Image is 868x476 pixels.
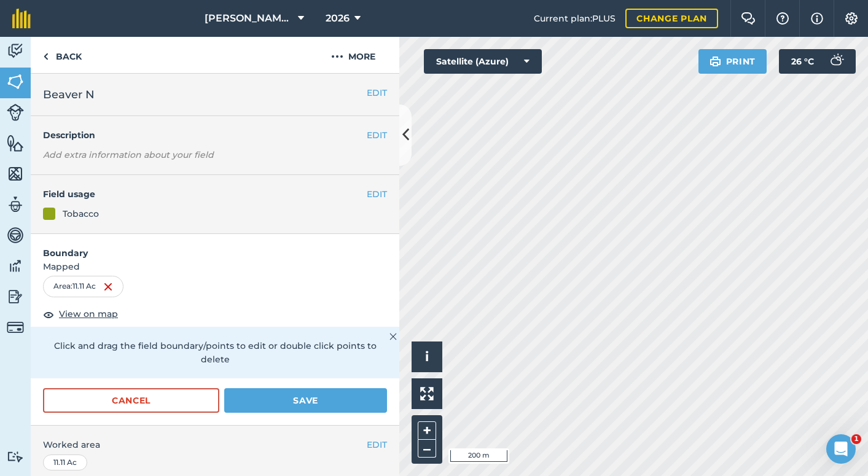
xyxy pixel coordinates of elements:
[775,12,790,25] img: A question mark icon
[43,128,387,142] h4: Description
[367,438,387,451] button: EDIT
[389,329,397,344] img: svg+xml;base64,PHN2ZyB4bWxucz0iaHR0cDovL3d3dy53My5vcmcvMjAwMC9zdmciIHdpZHRoPSIyMiIgaGVpZ2h0PSIzMC...
[851,434,861,444] span: 1
[43,339,387,367] p: Click and drag the field boundary/points to edit or double click points to delete
[205,11,293,26] span: [PERSON_NAME] Family Farms
[103,279,113,294] img: svg+xml;base64,PHN2ZyB4bWxucz0iaHR0cDovL3d3dy53My5vcmcvMjAwMC9zdmciIHdpZHRoPSIxNiIgaGVpZ2h0PSIyNC...
[791,49,814,74] span: 26 ° C
[826,434,856,464] iframe: Intercom live chat
[779,49,856,74] button: 26 °C
[43,455,87,470] div: 11.11 Ac
[31,260,399,273] span: Mapped
[12,9,31,28] img: fieldmargin Logo
[824,49,848,74] img: svg+xml;base64,PD94bWwgdmVyc2lvbj0iMS4wIiBlbmNvZGluZz0idXRmLTgiPz4KPCEtLSBHZW5lcmF0b3I6IEFkb2JlIE...
[43,187,367,201] h4: Field usage
[43,388,219,413] button: Cancel
[224,388,387,413] button: Save
[418,421,436,440] button: +
[7,287,24,306] img: svg+xml;base64,PD94bWwgdmVyc2lvbj0iMS4wIiBlbmNvZGluZz0idXRmLTgiPz4KPCEtLSBHZW5lcmF0b3I6IEFkb2JlIE...
[844,12,859,25] img: A cog icon
[7,451,24,462] img: svg+xml;base64,PD94bWwgdmVyc2lvbj0iMS4wIiBlbmNvZGluZz0idXRmLTgiPz4KPCEtLSBHZW5lcmF0b3I6IEFkb2JlIE...
[710,54,721,69] img: svg+xml;base64,PHN2ZyB4bWxucz0iaHR0cDovL3d3dy53My5vcmcvMjAwMC9zdmciIHdpZHRoPSIxOSIgaGVpZ2h0PSIyNC...
[331,49,343,64] img: svg+xml;base64,PHN2ZyB4bWxucz0iaHR0cDovL3d3dy53My5vcmcvMjAwMC9zdmciIHdpZHRoPSIyMCIgaGVpZ2h0PSIyNC...
[43,86,95,103] span: Beaver N
[412,341,442,372] button: i
[625,9,718,28] a: Change plan
[326,11,350,26] span: 2026
[418,440,436,458] button: –
[43,276,123,297] div: Area : 11.11 Ac
[698,49,767,74] button: Print
[7,165,24,183] img: svg+xml;base64,PHN2ZyB4bWxucz0iaHR0cDovL3d3dy53My5vcmcvMjAwMC9zdmciIHdpZHRoPSI1NiIgaGVpZ2h0PSI2MC...
[7,104,24,121] img: svg+xml;base64,PD94bWwgdmVyc2lvbj0iMS4wIiBlbmNvZGluZz0idXRmLTgiPz4KPCEtLSBHZW5lcmF0b3I6IEFkb2JlIE...
[43,307,54,322] img: svg+xml;base64,PHN2ZyB4bWxucz0iaHR0cDovL3d3dy53My5vcmcvMjAwMC9zdmciIHdpZHRoPSIxOCIgaGVpZ2h0PSIyNC...
[811,11,823,26] img: svg+xml;base64,PHN2ZyB4bWxucz0iaHR0cDovL3d3dy53My5vcmcvMjAwMC9zdmciIHdpZHRoPSIxNyIgaGVpZ2h0PSIxNy...
[7,319,24,336] img: svg+xml;base64,PD94bWwgdmVyc2lvbj0iMS4wIiBlbmNvZGluZz0idXRmLTgiPz4KPCEtLSBHZW5lcmF0b3I6IEFkb2JlIE...
[7,42,24,60] img: svg+xml;base64,PD94bWwgdmVyc2lvbj0iMS4wIiBlbmNvZGluZz0idXRmLTgiPz4KPCEtLSBHZW5lcmF0b3I6IEFkb2JlIE...
[367,128,387,142] button: EDIT
[31,37,94,73] a: Back
[7,195,24,214] img: svg+xml;base64,PD94bWwgdmVyc2lvbj0iMS4wIiBlbmNvZGluZz0idXRmLTgiPz4KPCEtLSBHZW5lcmF0b3I6IEFkb2JlIE...
[43,49,49,64] img: svg+xml;base64,PHN2ZyB4bWxucz0iaHR0cDovL3d3dy53My5vcmcvMjAwMC9zdmciIHdpZHRoPSI5IiBoZWlnaHQ9IjI0Ii...
[43,438,387,451] span: Worked area
[367,86,387,99] button: EDIT
[31,234,399,260] h4: Boundary
[63,207,99,220] div: Tobacco
[7,257,24,275] img: svg+xml;base64,PD94bWwgdmVyc2lvbj0iMS4wIiBlbmNvZGluZz0idXRmLTgiPz4KPCEtLSBHZW5lcmF0b3I6IEFkb2JlIE...
[7,72,24,91] img: svg+xml;base64,PHN2ZyB4bWxucz0iaHR0cDovL3d3dy53My5vcmcvMjAwMC9zdmciIHdpZHRoPSI1NiIgaGVpZ2h0PSI2MC...
[43,307,118,322] button: View on map
[43,149,214,160] em: Add extra information about your field
[307,37,399,73] button: More
[741,12,756,25] img: Two speech bubbles overlapping with the left bubble in the forefront
[7,226,24,244] img: svg+xml;base64,PD94bWwgdmVyc2lvbj0iMS4wIiBlbmNvZGluZz0idXRmLTgiPz4KPCEtLSBHZW5lcmF0b3I6IEFkb2JlIE...
[424,49,542,74] button: Satellite (Azure)
[420,387,434,400] img: Four arrows, one pointing top left, one top right, one bottom right and the last bottom left
[59,307,118,321] span: View on map
[7,134,24,152] img: svg+xml;base64,PHN2ZyB4bWxucz0iaHR0cDovL3d3dy53My5vcmcvMjAwMC9zdmciIHdpZHRoPSI1NiIgaGVpZ2h0PSI2MC...
[367,187,387,201] button: EDIT
[534,12,616,25] span: Current plan : PLUS
[425,349,429,364] span: i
